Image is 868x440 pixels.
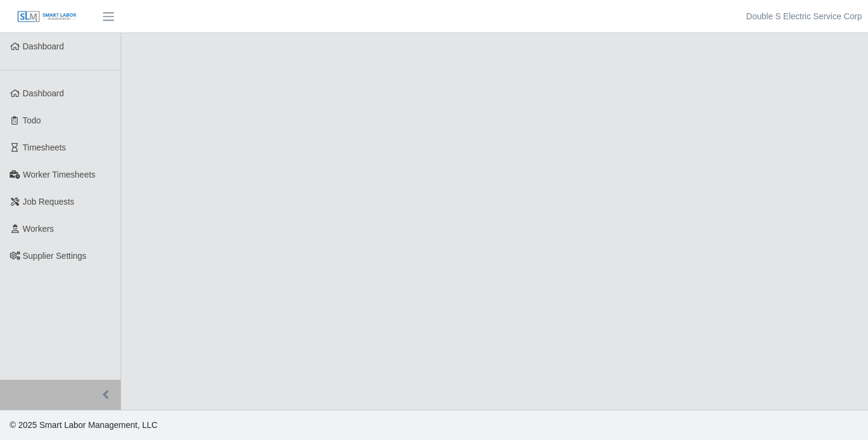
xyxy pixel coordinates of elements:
[23,224,54,234] span: Workers
[23,42,64,51] span: Dashboard
[23,251,87,261] span: Supplier Settings
[746,10,862,23] a: Double S Electric Service Corp
[23,88,64,98] span: Dashboard
[10,420,157,430] span: © 2025 Smart Labor Management, LLC
[23,116,41,125] span: Todo
[17,10,77,23] img: SLM Logo
[23,143,66,152] span: Timesheets
[23,197,75,206] span: Job Requests
[23,170,95,179] span: Worker Timesheets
